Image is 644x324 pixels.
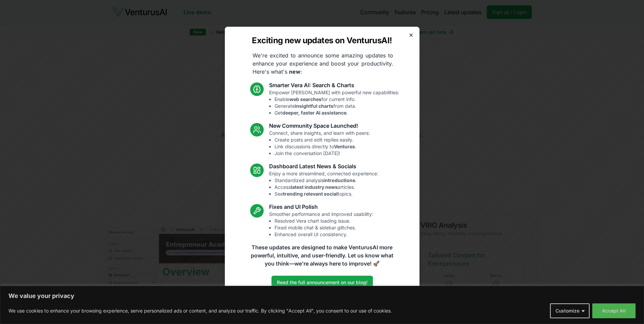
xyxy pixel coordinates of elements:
strong: Ventures [334,144,355,149]
li: Standardized analysis . [275,177,378,184]
p: Empower [PERSON_NAME] with powerful new capabilities: [269,89,399,116]
h3: New Community Space Launched! [269,122,370,130]
h3: Smarter Vera AI: Search & Charts [269,81,399,89]
p: Enjoy a more streamlined, connected experience: [269,170,378,197]
li: Get . [275,109,399,116]
strong: introductions [324,177,355,183]
li: Join the conversation [DATE]! [275,150,370,157]
li: Resolved Vera chart loading issue. [275,218,373,224]
li: Generate from data. [275,103,399,109]
strong: deeper, faster AI assistance [282,110,347,116]
strong: web searches [289,96,321,102]
li: Access articles. [275,184,378,191]
h3: Dashboard Latest News & Socials [269,162,378,170]
li: Enable for current info. [275,96,399,103]
p: We're excited to announce some amazing updates to enhance your experience and boost your producti... [247,51,399,76]
li: See topics. [275,191,378,197]
h2: Exciting new updates on VenturusAI! [252,35,392,46]
strong: insightful charts [295,103,333,109]
strong: trending relevant social [283,191,338,197]
p: Smoother performance and improved usability: [269,211,373,238]
strong: latest industry news [291,184,338,190]
li: Create posts and edit replies easily. [275,136,370,143]
li: Enhanced overall UI consistency. [275,231,373,238]
h3: Fixes and UI Polish [269,203,373,211]
p: These updates are designed to make VenturusAI more powerful, intuitive, and user-friendly. Let us... [246,243,398,268]
a: Read the full announcement on our blog! [271,276,373,289]
li: Link discussions directly to . [275,143,370,150]
li: Fixed mobile chat & sidebar glitches. [275,224,373,231]
strong: new [289,68,301,75]
p: Connect, share insights, and learn with peers: [269,130,370,157]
